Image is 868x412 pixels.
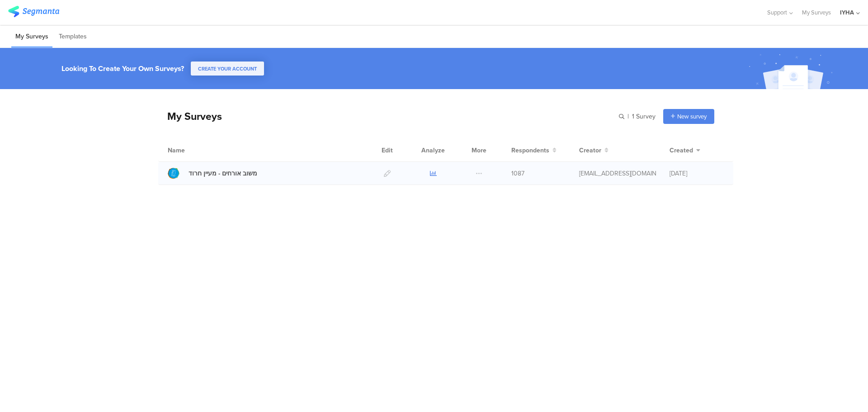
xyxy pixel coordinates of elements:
[511,146,549,155] span: Respondents
[198,65,257,72] span: CREATE YOUR ACCOUNT
[189,169,257,178] div: משוב אורחים - מעיין חרוד
[767,8,787,17] span: Support
[677,112,707,121] span: New survey
[61,63,184,74] div: Looking To Create Your Own Surveys?
[158,109,222,124] div: My Surveys
[745,51,839,92] img: create_account_image.svg
[511,146,557,155] button: Respondents
[511,169,524,178] span: 1087
[11,26,52,47] li: My Surveys
[670,169,724,178] div: [DATE]
[626,112,630,121] span: |
[168,146,222,155] div: Name
[55,26,91,47] li: Templates
[670,146,693,155] span: Created
[579,146,609,155] button: Creator
[469,139,489,161] div: More
[579,169,656,178] div: ofir@iyha.org.il
[8,6,59,17] img: segmanta logo
[191,62,264,76] button: CREATE YOUR ACCOUNT
[579,146,601,155] span: Creator
[420,139,447,161] div: Analyze
[670,146,700,155] button: Created
[168,167,257,179] a: משוב אורחים - מעיין חרוד
[377,139,397,161] div: Edit
[840,8,854,17] div: IYHA
[632,112,656,121] span: 1 Survey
